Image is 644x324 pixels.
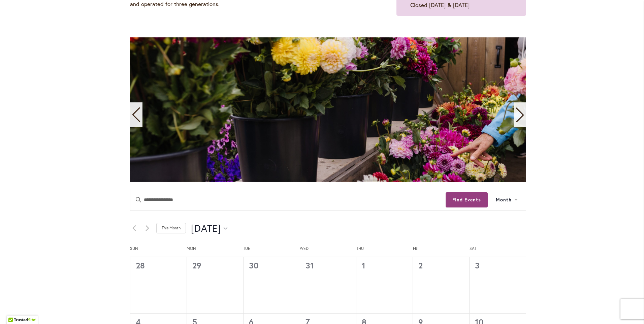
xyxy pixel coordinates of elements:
[243,246,300,257] div: Tuesday
[446,192,488,207] button: Find Events
[192,260,201,271] time: 29
[488,189,526,210] button: Month
[130,224,138,232] a: Previous month
[413,246,470,252] span: Fri
[130,189,446,210] input: Enter Keyword. Search for events by Keyword.
[136,260,145,271] time: 28
[475,260,480,271] time: 3
[243,246,300,252] span: Tue
[356,246,413,257] div: Thursday
[130,246,187,257] div: Sunday
[143,224,151,232] a: Next month
[470,246,526,252] span: Sat
[418,260,423,271] time: 2
[470,246,526,257] div: Saturday
[249,260,259,271] time: 30
[130,37,526,182] swiper-slide: 3 / 11
[300,246,356,257] div: Wednesday
[156,223,186,233] a: Click to select the current month
[130,246,187,252] span: Sun
[187,246,243,252] span: Mon
[5,300,24,319] iframe: Launch Accessibility Center
[362,260,365,271] time: 1
[300,246,356,252] span: Wed
[496,196,512,204] span: Month
[413,246,470,257] div: Friday
[305,260,314,271] time: 31
[191,222,227,235] button: Click to toggle datepicker
[187,246,243,257] div: Monday
[356,246,413,252] span: Thu
[191,222,221,235] span: [DATE]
